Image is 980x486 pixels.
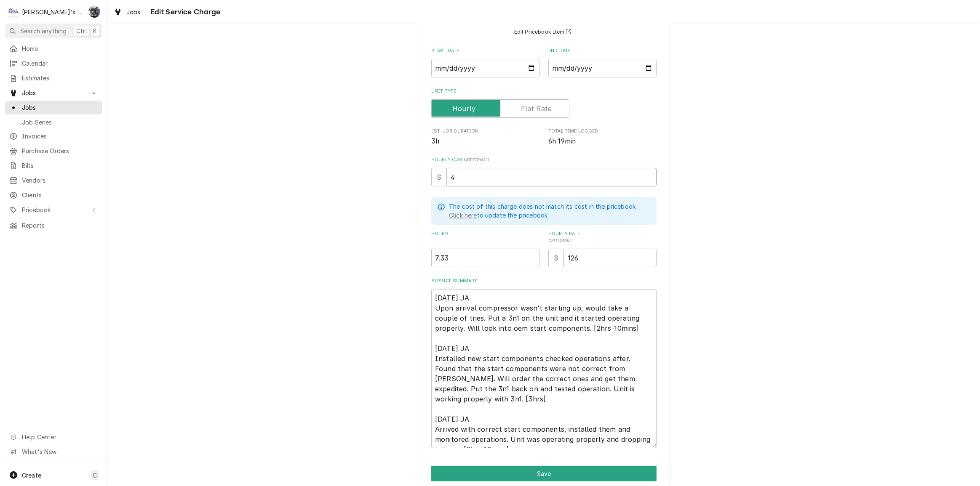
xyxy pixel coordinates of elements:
[22,59,98,68] span: Calendar
[431,157,657,163] label: Hourly Cost
[5,42,102,56] a: Home
[431,88,657,95] label: Unit Type
[548,128,657,135] span: Total Time Logged
[5,24,102,38] button: Search anythingCtrlK
[548,238,572,243] span: ( optional )
[431,289,657,448] textarea: [DATE] JA Upon arrival compressor wasn’t starting up, would take a couple of tries. Put a 3n1 on ...
[8,6,19,18] div: Clay's Refrigeration's Avatar
[22,132,98,141] span: Invoices
[22,433,97,441] span: Help Center
[22,205,85,214] span: Pricebook
[148,6,221,18] span: Edit Service Charge
[431,157,657,186] div: Hourly Cost
[466,157,489,162] span: ( optional )
[431,48,539,77] div: Start Date
[5,188,102,202] a: Clients
[449,212,549,219] span: to update the pricebook.
[22,8,84,16] div: [PERSON_NAME]'s Refrigeration
[22,118,98,127] span: Job Series
[22,146,98,155] span: Purchase Orders
[110,5,144,19] a: Jobs
[5,173,102,187] a: Vendors
[548,136,657,146] span: Total Time Logged
[22,88,85,97] span: Jobs
[22,176,98,185] span: Vendors
[431,466,657,481] button: Save
[22,221,98,230] span: Reports
[126,8,141,16] span: Jobs
[5,86,102,100] a: Go to Jobs
[22,74,98,82] span: Estimates
[5,144,102,158] a: Purchase Orders
[5,115,102,129] a: Job Series
[548,59,657,77] input: yyyy-mm-dd
[548,249,564,267] div: $
[431,466,657,481] div: Button Group Row
[431,48,539,54] label: Start Date
[449,211,477,220] a: Click here
[5,56,102,70] a: Calendar
[431,168,447,186] div: $
[548,48,657,77] div: End Date
[5,159,102,173] a: Bills
[76,27,87,35] span: Ctrl
[5,71,102,85] a: Estimates
[431,136,539,146] span: Est. Job Duration
[548,231,657,267] div: [object Object]
[93,471,97,480] span: C
[513,27,575,37] button: Edit Pricebook Item
[88,6,100,18] div: Sarah Bendele's Avatar
[22,161,98,170] span: Bills
[20,27,67,35] span: Search anything
[8,6,19,18] div: C
[548,231,657,244] label: Hourly Rate
[548,137,576,145] span: 6h 19min
[431,128,539,135] span: Est. Job Duration
[548,128,657,146] div: Total Time Logged
[548,48,657,54] label: End Date
[5,101,102,114] a: Jobs
[5,203,102,217] a: Go to Pricebook
[431,231,539,244] label: Hours
[5,430,102,444] a: Go to Help Center
[5,445,102,459] a: Go to What's New
[431,278,657,448] div: Service Summary
[22,191,98,199] span: Clients
[22,103,98,112] span: Jobs
[431,137,439,145] span: 3h
[5,129,102,143] a: Invoices
[93,27,97,35] span: K
[22,44,98,53] span: Home
[5,218,102,232] a: Reports
[431,59,539,77] input: yyyy-mm-dd
[22,472,41,479] span: Create
[431,278,657,284] label: Service Summary
[431,128,539,146] div: Est. Job Duration
[431,231,539,267] div: [object Object]
[431,88,657,118] div: Unit Type
[449,202,637,211] p: The cost of this charge does not match its cost in the pricebook.
[88,6,100,18] div: SB
[22,447,97,456] span: What's New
